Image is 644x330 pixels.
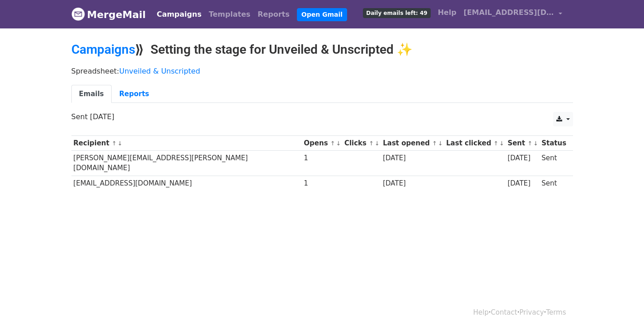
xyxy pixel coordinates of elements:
a: ↑ [432,140,437,147]
div: [DATE] [383,178,442,189]
a: Campaigns [153,5,205,23]
div: [DATE] [383,153,442,163]
a: Reports [254,5,293,23]
h2: ⟫ Setting the stage for Unveiled & Unscripted ✨ [71,42,573,57]
a: ↓ [499,140,504,147]
a: ↑ [112,140,117,147]
a: Privacy [519,308,544,316]
th: Last clicked [444,136,506,151]
a: ↓ [438,140,443,147]
a: ↓ [533,140,538,147]
a: Emails [71,85,112,103]
div: [DATE] [508,153,537,163]
a: ↑ [369,140,374,147]
a: Campaigns [71,42,135,57]
a: Open Gmail [297,8,347,21]
th: Clicks [342,136,381,151]
div: [DATE] [508,178,537,189]
a: ↓ [118,140,122,147]
td: Sent [539,176,568,191]
a: ↓ [375,140,380,147]
th: Recipient [71,136,302,151]
a: Unveiled & Unscripted [119,67,200,75]
a: Help [473,308,489,316]
a: ↓ [336,140,341,147]
a: ↑ [494,140,498,147]
div: 1 [304,178,340,189]
td: [PERSON_NAME][EMAIL_ADDRESS][PERSON_NAME][DOMAIN_NAME] [71,151,302,176]
a: MergeMail [71,5,146,24]
div: 1 [304,153,340,163]
td: Sent [539,151,568,176]
a: Daily emails left: 49 [359,4,434,22]
a: [EMAIL_ADDRESS][DOMAIN_NAME] [460,4,566,25]
p: Sent [DATE] [71,112,573,121]
a: ↑ [527,140,532,147]
a: Terms [546,308,566,316]
a: Contact [491,308,517,316]
a: ↑ [330,140,335,147]
th: Last opened [381,136,444,151]
img: MergeMail logo [71,7,85,21]
th: Opens [302,136,343,151]
a: Help [434,4,460,22]
a: Templates [205,5,254,23]
p: Spreadsheet: [71,66,573,76]
a: Reports [112,85,157,103]
th: Status [539,136,568,151]
th: Sent [505,136,539,151]
span: [EMAIL_ADDRESS][DOMAIN_NAME] [464,7,554,18]
span: Daily emails left: 49 [363,8,430,18]
td: [EMAIL_ADDRESS][DOMAIN_NAME] [71,176,302,191]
